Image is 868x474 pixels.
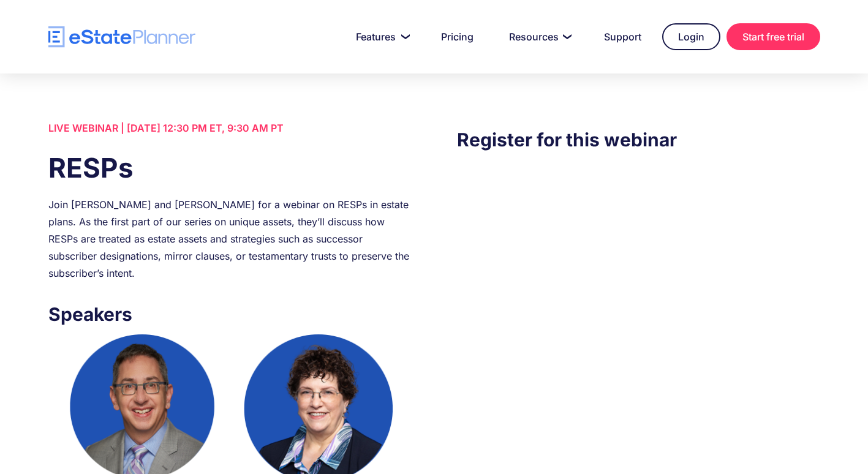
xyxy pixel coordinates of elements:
[494,24,583,49] a: Resources
[457,126,820,154] h3: Register for this webinar
[726,23,820,50] a: Start free trial
[426,24,488,49] a: Pricing
[48,119,411,137] div: LIVE WEBINAR | [DATE] 12:30 PM ET, 9:30 AM PT
[48,149,411,187] h1: RESPs
[662,23,720,50] a: Login
[457,178,820,397] iframe: Form 0
[589,24,656,49] a: Support
[341,24,420,49] a: Features
[48,26,195,48] a: home
[48,300,411,328] h3: Speakers
[48,196,411,282] div: Join [PERSON_NAME] and [PERSON_NAME] for a webinar on RESPs in estate plans. As the first part of...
